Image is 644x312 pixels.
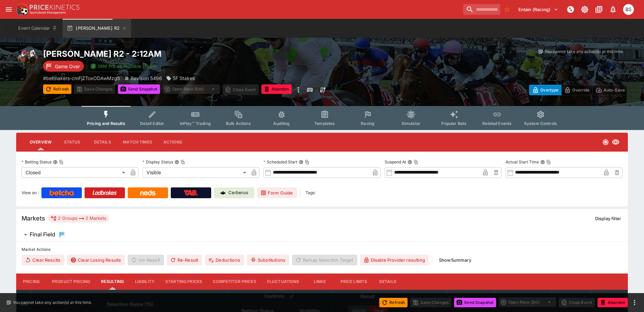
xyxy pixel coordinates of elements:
[261,85,292,92] span: Mark an event as closed and abandoned.
[314,121,335,126] span: Templates
[22,159,52,165] p: Betting Status
[361,121,375,126] span: Racing
[598,298,628,307] button: Abandon
[22,244,622,255] label: Market Actions
[158,134,188,150] button: Actions
[482,121,512,126] span: Related Events
[96,274,129,290] button: Resulting
[598,298,628,305] span: Mark an event as closed and abandoned.
[506,159,539,165] p: Actual Start Time
[612,138,620,146] svg: Visible
[22,255,64,265] button: Clear Results
[43,84,71,94] button: Refresh
[13,300,92,306] p: You cannot take any action(s) at this time.
[214,187,254,198] a: Cerberus
[184,190,198,196] img: TabNZ
[16,274,46,290] button: Pricing
[579,3,591,16] button: Toggle light/dark mode
[263,159,297,165] p: Scheduled Start
[540,86,558,94] p: Overtype
[529,85,628,95] div: Start From
[16,49,38,70] img: horse_racing.png
[130,274,160,290] button: Liability
[131,75,162,82] p: Revision 5496
[43,49,335,59] h2: Copy To Clipboard
[128,255,164,265] span: Un-Result
[53,160,58,164] button: Betting StatusCopy To Clipboard
[163,84,220,94] div: split button
[565,3,577,16] button: NOT Connected to PK
[257,187,297,198] a: Form Guide
[16,228,628,241] button: Final Field
[540,160,545,164] button: Actual Start TimeCopy To Clipboard
[228,189,248,196] p: Cerberus
[305,187,316,198] label: Tags:
[50,190,74,196] img: Betcha
[408,160,412,164] button: Suspend AtCopy To Clipboard
[623,4,634,15] div: Brendan Scoble
[220,190,226,196] img: Cerberus
[593,3,605,16] button: Documentation
[30,231,55,238] h6: Final Field
[379,298,408,307] button: Refresh
[529,85,561,95] button: Overtype
[514,4,562,15] button: Select Tenant
[621,2,636,17] button: Brendan Scoble
[24,134,57,150] button: Overview
[160,274,207,290] button: Starting Prices
[332,290,404,303] th: Result
[499,297,556,307] div: split button
[607,3,619,16] button: Notifications
[262,274,305,290] button: Fluctuations
[205,255,244,265] button: Deductions
[546,160,551,164] button: Copy To Clipboard
[305,274,335,290] button: Links
[92,190,117,196] img: Ladbrokes
[166,75,195,82] div: 5F Stakes
[118,84,160,94] button: Send Snapshot
[22,167,128,178] div: Closed
[401,121,420,126] span: Simulator
[305,160,310,164] button: Copy To Clipboard
[287,292,296,301] button: Bulk edit
[592,85,628,95] button: Auto-Save
[57,134,87,150] button: Status
[299,160,303,164] button: Scheduled StartCopy To Clipboard
[140,121,164,126] span: Detail Editor
[435,255,475,265] button: ShowSummary
[142,159,173,165] p: Display Status
[414,160,418,164] button: Copy To Clipboard
[174,160,179,164] button: Display StatusCopy To Clipboard
[55,63,80,70] p: Game Over
[67,255,125,265] button: Clear Losing Results
[87,60,161,72] button: SRM Prices Available (Top4)
[226,121,251,126] span: Bulk Actions
[602,139,609,146] svg: Closed
[561,85,592,95] button: Override
[373,274,403,290] button: Details
[502,4,512,15] button: No Bookmarks
[572,86,589,94] p: Override
[118,134,158,150] button: Match Times
[87,121,125,126] span: Pricing and Results
[3,3,15,16] button: open drawer
[87,134,118,150] button: Details
[360,255,429,265] button: Disable Provider resulting
[463,4,500,15] input: search
[181,160,185,164] button: Copy To Clipboard
[167,255,202,265] button: Re-Result
[22,214,45,222] h5: Markets
[30,11,66,14] img: Sportsbook Management
[59,160,64,164] button: Copy To Clipboard
[82,106,562,130] div: Event type filters
[385,159,406,165] p: Suspend At
[273,121,290,126] span: Auditing
[30,5,79,10] img: PriceKinetics
[15,3,28,16] img: PriceKinetics Logo
[441,121,466,126] span: Popular Bets
[43,75,120,82] p: Copy To Clipboard
[604,86,625,94] p: Auto-Save
[63,19,131,38] button: [PERSON_NAME] R2
[294,84,302,95] button: more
